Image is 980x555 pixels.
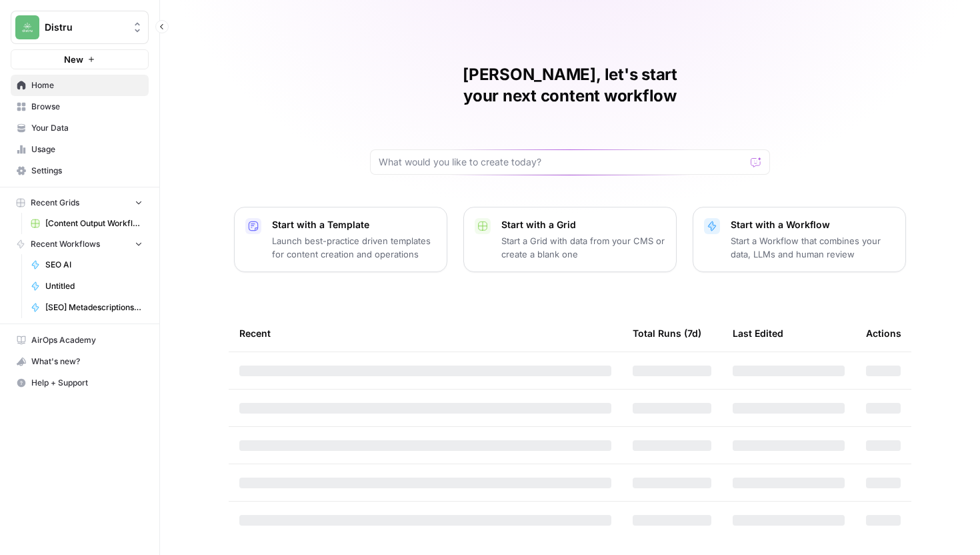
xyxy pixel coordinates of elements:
span: Your Data [31,122,143,134]
span: Recent Workflows [31,238,100,250]
button: Start with a WorkflowStart a Workflow that combines your data, LLMs and human review [693,207,906,272]
span: Untitled [45,280,143,292]
span: AirOps Academy [31,334,143,346]
button: Recent Grids [11,193,149,213]
a: Settings [11,160,149,181]
a: SEO AI [25,254,149,275]
div: What's new? [11,352,148,372]
span: Settings [31,165,143,177]
p: Launch best-practice driven templates for content creation and operations [272,234,436,261]
button: What's new? [11,351,149,372]
a: [SEO] Metadescriptions Blog [25,297,149,318]
a: [Content Output Workflows] Start with Content Brief [25,213,149,234]
div: Total Runs (7d) [633,315,701,352]
span: [Content Output Workflows] Start with Content Brief [45,217,143,229]
img: Distru Logo [15,15,39,39]
div: Last Edited [733,315,783,352]
a: Untitled [25,275,149,297]
span: [SEO] Metadescriptions Blog [45,302,143,314]
div: Actions [866,315,901,352]
h1: [PERSON_NAME], let's start your next content workflow [370,64,770,107]
span: Usage [31,143,143,155]
a: Home [11,75,149,96]
p: Start with a Workflow [731,218,895,231]
input: What would you like to create today? [379,155,745,169]
p: Start with a Grid [501,218,665,231]
p: Start with a Template [272,218,436,231]
span: New [64,53,83,66]
span: Help + Support [31,377,143,389]
a: AirOps Academy [11,330,149,351]
div: Recent [239,315,611,352]
span: Browse [31,101,143,113]
button: New [11,49,149,69]
span: Distru [45,21,125,34]
button: Recent Workflows [11,234,149,254]
a: Your Data [11,117,149,139]
button: Help + Support [11,372,149,394]
p: Start a Workflow that combines your data, LLMs and human review [731,234,895,261]
span: Home [31,79,143,91]
a: Browse [11,96,149,117]
a: Usage [11,139,149,160]
span: SEO AI [45,259,143,271]
button: Start with a TemplateLaunch best-practice driven templates for content creation and operations [234,207,447,272]
p: Start a Grid with data from your CMS or create a blank one [501,234,665,261]
button: Workspace: Distru [11,11,149,44]
button: Start with a GridStart a Grid with data from your CMS or create a blank one [463,207,677,272]
span: Recent Grids [31,197,79,209]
